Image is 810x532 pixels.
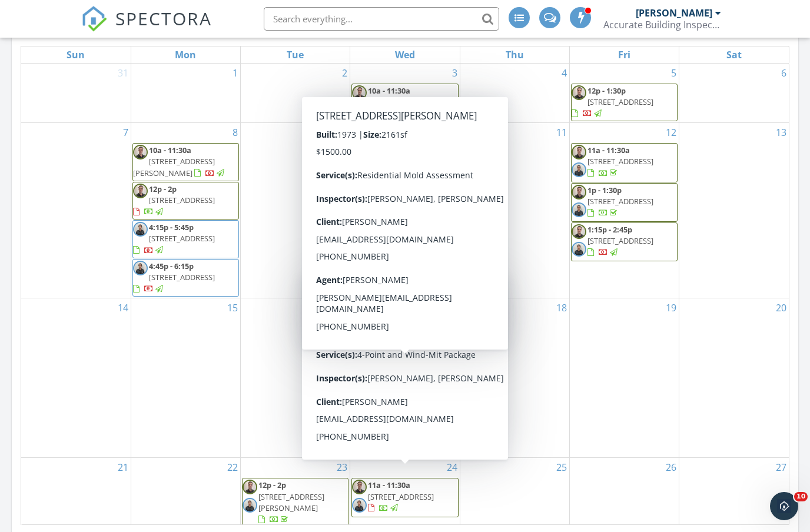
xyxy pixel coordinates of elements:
a: 10a - 11:30a [STREET_ADDRESS][PERSON_NAME] [133,145,226,178]
td: Go to September 22, 2025 [131,458,240,529]
img: img_4723.jpeg [572,185,586,199]
td: Go to September 4, 2025 [460,64,569,123]
img: img_4723.jpeg [352,409,367,424]
input: Search everything... [264,7,499,31]
img: img_4723.jpeg [133,145,148,159]
a: Go to September 17, 2025 [444,298,460,317]
a: Go to September 23, 2025 [334,458,350,477]
a: Go to September 1, 2025 [230,64,240,82]
a: Go to September 20, 2025 [774,298,789,317]
a: Go to September 22, 2025 [225,458,240,477]
a: 11:30a - 1p [STREET_ADDRESS][PERSON_NAME] [351,357,458,407]
img: img_4723.jpeg [352,320,367,335]
span: 12p - 1:30p [587,85,626,96]
a: Go to September 13, 2025 [774,123,789,142]
span: 12p - 2p [149,184,177,194]
td: Go to September 11, 2025 [460,123,569,298]
img: img_0505.jpeg [572,162,586,177]
td: Go to September 23, 2025 [241,458,350,529]
a: 1p - 1:30p [STREET_ADDRESS] [587,185,653,218]
span: 12p - 2p [258,480,286,490]
td: Go to September 2, 2025 [241,64,350,123]
a: Go to September 7, 2025 [121,123,131,142]
span: 10a - 11:30a [149,145,191,155]
a: 12p - 2p [STREET_ADDRESS][PERSON_NAME] [242,478,348,527]
img: img_0505.jpeg [243,498,257,513]
img: img_4723.jpeg [572,145,586,159]
a: 4:15p - 5:45p [STREET_ADDRESS] [132,220,239,258]
img: img_4723.jpeg [352,480,367,494]
a: Sunday [64,46,87,63]
a: Go to September 3, 2025 [450,64,460,82]
td: Go to September 1, 2025 [131,64,240,123]
td: Go to September 24, 2025 [350,458,460,529]
span: 10 [794,492,808,501]
span: 9:15a - 10:45a [368,320,417,331]
a: 4:45p - 6:15p [STREET_ADDRESS] [133,261,215,294]
a: 1p - 1:30p [STREET_ADDRESS] [571,183,678,222]
span: [STREET_ADDRESS] [368,332,434,343]
span: 11:30a - 1p [368,359,406,370]
a: 11a - 11:30a [STREET_ADDRESS] [587,145,653,178]
a: Go to September 26, 2025 [663,458,679,477]
a: Go to September 4, 2025 [559,64,569,82]
a: Go to September 5, 2025 [669,64,679,82]
span: 11a - 11:30a [368,480,410,490]
a: Saturday [724,46,744,63]
td: Go to September 3, 2025 [350,64,460,123]
span: 11a - 11:30a [587,145,630,155]
td: Go to September 13, 2025 [679,123,789,298]
a: 11a - 11:30a [STREET_ADDRESS] [571,143,678,182]
td: Go to September 5, 2025 [569,64,679,123]
td: Go to September 25, 2025 [460,458,569,529]
span: [STREET_ADDRESS][PERSON_NAME] [133,156,215,178]
a: Friday [616,46,633,63]
a: Tuesday [284,46,306,63]
a: Wednesday [393,46,417,63]
a: Go to September 27, 2025 [774,458,789,477]
img: img_0505.jpeg [352,498,367,513]
div: Accurate Building Inspections LLC [603,19,721,31]
img: img_0505.jpeg [572,242,586,257]
td: Go to September 7, 2025 [21,123,131,298]
span: [STREET_ADDRESS] [149,272,215,282]
span: 1p - 1:30p [587,185,622,195]
a: 4:15p - 5:45p [STREET_ADDRESS] [133,222,215,255]
img: img_0505.jpeg [133,222,148,237]
a: 1:15p - 2:45p [STREET_ADDRESS] [587,224,653,257]
td: Go to September 21, 2025 [21,458,131,529]
img: img_0505.jpeg [352,427,367,441]
a: Go to September 10, 2025 [444,123,460,142]
a: 10a - 11:30a [STREET_ADDRESS][PERSON_NAME] [352,85,445,118]
a: Go to September 21, 2025 [115,458,131,477]
img: The Best Home Inspection Software - Spectora [81,6,107,32]
a: Thursday [503,46,526,63]
img: img_0505.jpeg [352,377,367,391]
a: Go to September 8, 2025 [230,123,240,142]
a: Monday [172,46,198,63]
a: 4:45p - 6:15p [STREET_ADDRESS] [132,259,239,297]
a: 11a - 11:30a [STREET_ADDRESS] [351,478,458,517]
a: Go to September 14, 2025 [115,298,131,317]
img: img_4723.jpeg [572,224,586,239]
td: Go to September 26, 2025 [569,458,679,529]
a: 12p - 1:30p [STREET_ADDRESS] [571,84,678,122]
span: 4:45p - 6:15p [149,261,194,271]
iframe: Intercom live chat [770,492,798,520]
a: Go to August 31, 2025 [115,64,131,82]
a: Go to September 19, 2025 [663,298,679,317]
a: SPECTORA [81,16,212,41]
a: 9:15a - 10:45a [STREET_ADDRESS] [351,318,458,357]
td: Go to September 16, 2025 [241,298,350,458]
td: Go to September 9, 2025 [241,123,350,298]
a: Go to September 6, 2025 [779,64,789,82]
td: Go to September 6, 2025 [679,64,789,123]
span: [STREET_ADDRESS] [149,233,215,244]
td: Go to September 10, 2025 [350,123,460,298]
span: SPECTORA [115,6,212,31]
span: [STREET_ADDRESS] [587,97,653,107]
span: 11:30a - 1p [368,409,406,420]
span: [STREET_ADDRESS] [368,491,434,502]
span: [STREET_ADDRESS][PERSON_NAME] [368,420,434,442]
a: 11a - 11:30a [STREET_ADDRESS] [368,480,434,513]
